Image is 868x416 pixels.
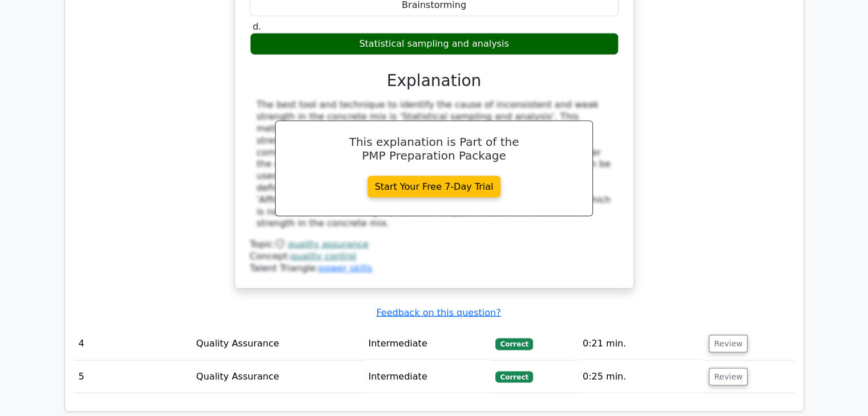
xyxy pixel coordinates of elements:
[257,71,612,91] h3: Explanation
[318,263,372,274] a: power skills
[253,21,261,32] span: d.
[250,251,619,263] div: Concept:
[74,328,192,360] td: 4
[709,368,748,386] button: Review
[709,335,748,353] button: Review
[368,176,501,198] a: Start Your Free 7-Day Trial
[364,361,491,393] td: Intermediate
[290,251,356,262] a: quality control
[364,328,491,360] td: Intermediate
[288,239,369,250] a: quality assurance
[578,328,704,360] td: 0:21 min.
[192,328,364,360] td: Quality Assurance
[257,99,612,230] div: The best tool and technique to identify the cause of inconsistent and weak strength in the concre...
[376,307,500,318] a: Feedback on this question?
[495,338,532,350] span: Correct
[192,361,364,393] td: Quality Assurance
[250,33,619,55] div: Statistical sampling and analysis
[250,239,619,274] div: Talent Triangle:
[74,361,192,393] td: 5
[250,239,619,251] div: Topic:
[578,361,704,393] td: 0:25 min.
[495,372,532,383] span: Correct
